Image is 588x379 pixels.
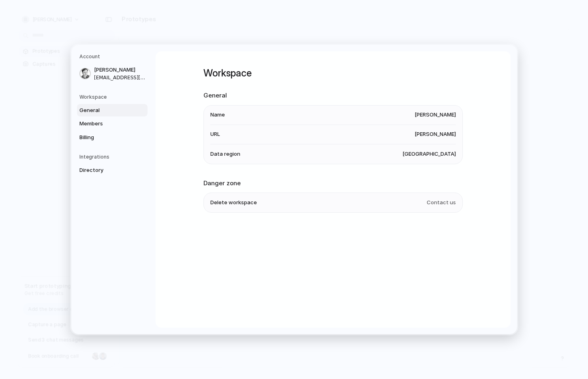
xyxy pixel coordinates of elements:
a: [PERSON_NAME][EMAIL_ADDRESS][DOMAIN_NAME] [77,64,148,84]
span: Name [210,111,225,119]
span: Directory [79,166,131,174]
a: Directory [77,164,148,177]
span: General [79,106,131,114]
h5: Integrations [79,153,148,161]
a: Billing [77,131,148,144]
span: Delete workspace [210,199,257,207]
span: Members [79,120,131,128]
span: [EMAIL_ADDRESS][DOMAIN_NAME] [94,74,146,81]
span: Data region [210,150,240,158]
a: General [77,104,148,117]
span: URL [210,130,220,138]
span: Contact us [427,199,456,207]
h5: Account [79,53,148,60]
span: Billing [79,133,131,142]
h5: Workspace [79,93,148,101]
h2: Danger zone [203,179,463,188]
span: [PERSON_NAME] [415,111,456,119]
span: [PERSON_NAME] [94,66,146,74]
h1: Workspace [203,66,463,80]
span: [PERSON_NAME] [415,130,456,138]
span: [GEOGRAPHIC_DATA] [402,150,456,158]
a: Members [77,117,148,130]
h2: General [203,91,463,100]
